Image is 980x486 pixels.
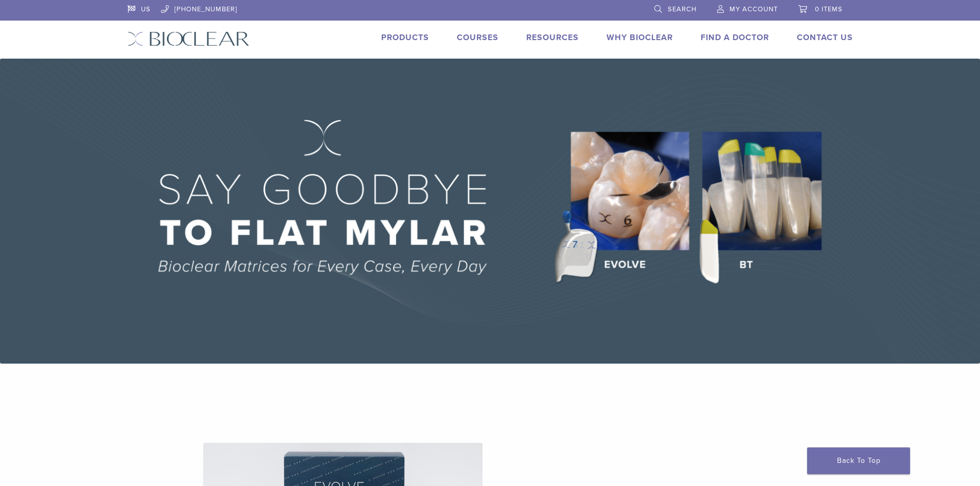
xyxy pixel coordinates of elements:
[381,32,429,43] a: Products
[701,32,769,43] a: Find A Doctor
[815,5,843,13] span: 0 items
[526,32,579,43] a: Resources
[807,447,910,474] a: Back To Top
[128,31,250,46] img: Bioclear
[607,32,673,43] a: Why Bioclear
[668,5,697,13] span: Search
[457,32,498,43] a: Courses
[729,5,778,13] span: My Account
[797,32,853,43] a: Contact Us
